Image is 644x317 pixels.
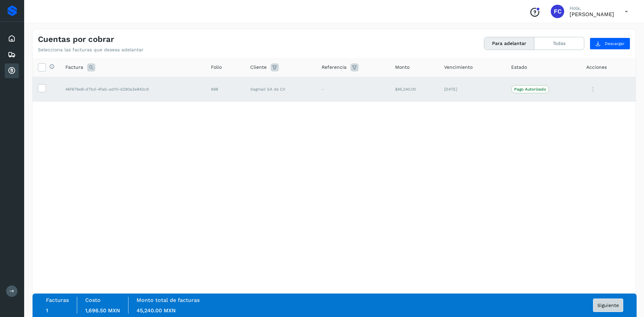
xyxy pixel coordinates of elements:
[250,64,267,71] span: Cliente
[514,87,546,92] p: Pago Autorizado
[570,5,614,11] p: Hola,
[5,31,19,46] div: Inicio
[46,297,69,303] label: Facturas
[390,77,439,102] td: $45,240.00
[590,38,630,50] button: Descargar
[605,41,625,47] span: Descargar
[60,77,206,102] td: 46f676e8-d7bd-4fab-ad10-d290a3e842c9
[206,77,245,102] td: 698
[137,297,200,303] label: Monto total de facturas
[245,77,316,102] td: Segmail SA de CV
[5,47,19,62] div: Embarques
[46,307,48,314] span: 1
[65,64,83,71] span: Factura
[316,77,390,102] td: -
[322,64,346,71] span: Referencia
[570,11,614,17] p: FERNANDO CASTRO AGUILAR
[211,64,222,71] span: Folio
[511,64,527,71] span: Estado
[534,37,584,50] button: Todas
[444,64,473,71] span: Vencimiento
[586,64,607,71] span: Acciones
[484,37,534,50] button: Para adelantar
[5,63,19,78] div: Cuentas por cobrar
[395,64,410,71] span: Monto
[85,307,120,314] span: 1,696.50 MXN
[593,299,623,312] button: Siguiente
[85,297,101,303] label: Costo
[439,77,506,102] td: [DATE]
[597,303,619,308] span: Siguiente
[38,47,144,53] p: Selecciona las facturas que deseas adelantar
[137,307,176,314] span: 45,240.00 MXN
[38,35,114,44] h4: Cuentas por cobrar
